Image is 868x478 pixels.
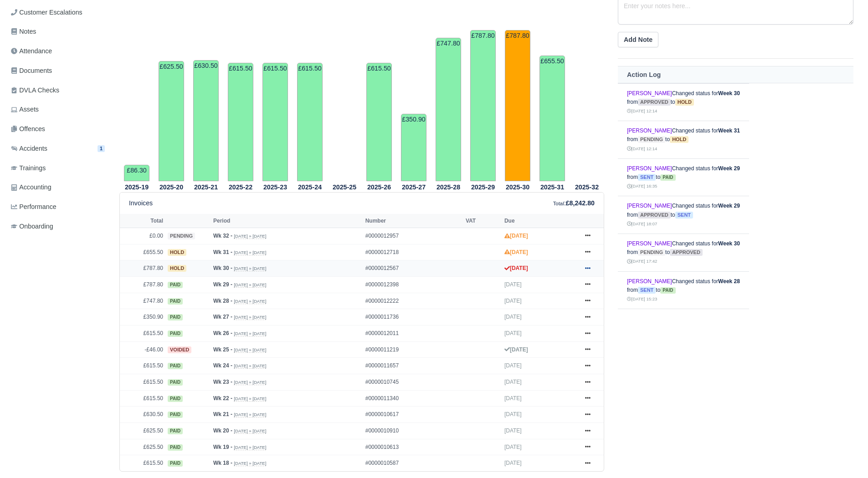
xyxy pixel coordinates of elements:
[822,434,868,478] iframe: Chat Widget
[120,277,165,293] td: £787.80
[168,249,186,256] span: hold
[168,346,191,353] span: voided
[7,4,108,21] a: Customer Escalations
[504,346,528,353] strong: [DATE]
[504,444,522,450] span: [DATE]
[670,136,688,143] span: hold
[660,287,675,294] span: paid
[168,460,183,467] span: paid
[660,174,675,181] span: paid
[504,379,522,385] span: [DATE]
[189,182,223,193] th: 2025-21
[638,99,671,106] span: approved
[213,298,232,304] strong: Wk 28 -
[618,271,749,309] td: Changed status for from to
[627,165,672,172] a: [PERSON_NAME]
[627,278,672,285] a: [PERSON_NAME]
[168,331,183,337] span: paid
[718,203,740,209] strong: Week 29
[234,363,266,369] small: [DATE] » [DATE]
[7,81,108,99] a: DVLA Checks
[618,309,749,347] td: Changed status for from to
[504,395,522,402] span: [DATE]
[213,281,232,288] strong: Wk 29 -
[234,412,266,417] small: [DATE] » [DATE]
[570,182,604,193] th: 2025-32
[363,293,463,309] td: #0000012222
[213,411,232,417] strong: Wk 21 -
[7,140,108,158] a: Accidents 1
[98,145,105,152] span: 1
[213,427,232,434] strong: Wk 20 -
[362,182,396,193] th: 2025-26
[168,265,186,272] span: hold
[363,260,463,277] td: #0000012567
[168,379,183,386] span: paid
[154,182,189,193] th: 2025-20
[11,202,56,212] span: Performance
[627,127,672,134] a: [PERSON_NAME]
[7,178,108,196] a: Accounting
[11,163,46,173] span: Trainings
[293,182,327,193] th: 2025-24
[504,233,528,239] strong: [DATE]
[627,203,672,209] a: [PERSON_NAME]
[363,325,463,342] td: #0000012011
[500,182,535,193] th: 2025-30
[234,315,266,320] small: [DATE] » [DATE]
[553,198,595,208] div: :
[504,281,522,288] span: [DATE]
[11,143,47,154] span: Accidents
[466,182,500,193] th: 2025-29
[120,325,165,342] td: £615.50
[670,249,703,256] span: approved
[638,174,656,181] span: sent
[168,444,183,451] span: paid
[120,309,165,325] td: £350.90
[168,282,183,288] span: paid
[7,42,108,60] a: Attendance
[11,104,39,115] span: Assets
[627,146,657,151] small: [DATE] 12:14
[431,182,466,193] th: 2025-28
[120,407,165,423] td: £630.50
[504,362,522,369] span: [DATE]
[675,212,693,219] span: sent
[638,136,665,143] span: pending
[262,63,288,181] td: £615.50
[120,455,165,471] td: £615.50
[627,221,657,226] small: [DATE] 18:07
[7,120,108,138] a: Offences
[363,309,463,325] td: #0000011736
[401,114,426,181] td: £350.90
[213,249,232,255] strong: Wk 31 -
[504,265,528,271] strong: [DATE]
[7,198,108,216] a: Performance
[120,423,165,439] td: £625.50
[211,214,363,228] th: Period
[363,423,463,439] td: #0000010910
[168,233,195,239] span: pending
[718,165,740,172] strong: Week 29
[718,240,740,247] strong: Week 30
[234,299,266,304] small: [DATE] » [DATE]
[120,358,165,374] td: £615.50
[120,439,165,455] td: £625.50
[120,341,165,358] td: -£46.00
[120,390,165,407] td: £615.50
[129,199,153,207] h6: Invoices
[718,127,740,134] strong: Week 31
[213,346,232,353] strong: Wk 25 -
[618,158,749,196] td: Changed status for from to
[213,265,232,271] strong: Wk 30 -
[363,439,463,455] td: #0000010613
[168,428,183,434] span: paid
[120,214,165,228] th: Total
[504,249,528,255] strong: [DATE]
[627,259,657,264] small: [DATE] 17:42
[618,66,853,83] th: Action Log
[618,196,749,234] td: Changed status for from to
[168,314,183,320] span: paid
[618,83,749,121] td: Changed status for from to
[470,30,496,181] td: £787.80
